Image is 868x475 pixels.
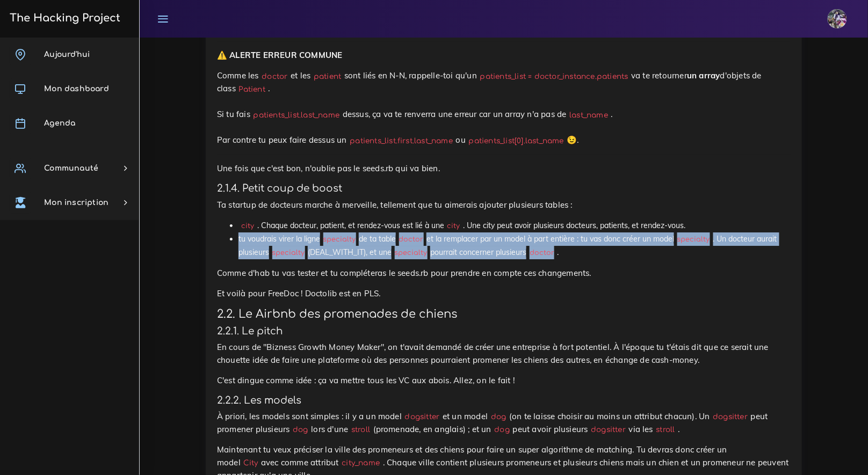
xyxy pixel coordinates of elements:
strong: un array [687,70,720,81]
p: Ta startup de docteurs marche à merveille, tellement que tu aimerais ajouter plusieurs tables : [217,199,791,211]
code: dogsitter [402,411,443,422]
code: City [241,457,261,469]
code: Patient [236,84,269,95]
p: C'est dingue comme idée : ça va mettre tous les VC aux abois. Allez, on le fait ! [217,374,791,387]
span: Communauté [44,164,98,172]
code: dogsitter [710,411,751,422]
p: Et voilà pour FreeDoc ! Doctolib est en PLS. [217,287,791,300]
li: . Chaque docteur, patient, et rendez-vous est lié à une . Une city peut avoir plusieurs docteurs,... [238,219,791,232]
code: city [238,221,257,231]
code: dog [491,424,513,435]
h3: The Hacking Project [6,12,120,24]
p: En cours de "Bizness Growth Money Maker", on t'avait demandé de créer une entreprise à fort poten... [217,341,791,367]
code: stroll [653,424,678,435]
code: specialty [674,234,713,245]
code: specialty [269,247,308,258]
h4: 2.2.1. Le pitch [217,325,791,337]
code: stroll [348,424,373,435]
code: last_name [567,109,611,121]
code: doctor [396,234,426,245]
code: specialty [392,247,430,258]
p: À priori, les models sont simples : il y a un model et un model (on te laisse choisir au moins un... [217,410,791,436]
code: patients_list = doctor_instance.patients [477,71,631,82]
span: Agenda [44,119,75,127]
code: patients_list.first.last_name [347,135,456,147]
strong: ⚠️ ALERTE ERREUR COMMUNE [217,50,343,60]
p: Une fois que c'est bon, n'oublie pas le seeds.rb qui va bien. [217,162,791,175]
p: Comme les et les sont liés en N-N, rappelle-toi qu'un va te retourner d'objets de class . Si tu f... [217,69,791,147]
h4: 2.2.2. Les models [217,394,791,406]
span: Mon dashboard [44,85,109,93]
code: dog [290,424,312,435]
h3: 2.2. Le Airbnb des promenades de chiens [217,308,791,321]
li: tu voudrais virer la ligne de ta table et la remplacer par un model à part entière : tu vas donc ... [238,232,791,259]
p: Comme d'hab tu vas tester et tu compléteras le seeds.rb pour prendre en compte ces changements. [217,267,791,280]
code: dog [488,411,509,422]
code: city [444,221,463,231]
code: doctor [526,247,557,258]
span: Aujourd'hui [44,50,90,59]
code: patient [310,71,344,82]
img: eg54bupqcshyolnhdacp.jpg [828,9,847,28]
code: patients_list.last_name [250,109,343,121]
code: doctor [259,71,291,82]
code: dogsitter [588,424,629,435]
code: patients_list[0].last_name [466,135,567,147]
span: Mon inscription [44,199,108,207]
code: specialty [320,234,359,245]
h4: 2.1.4. Petit coup de boost [217,182,791,194]
code: city_name [339,457,383,469]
